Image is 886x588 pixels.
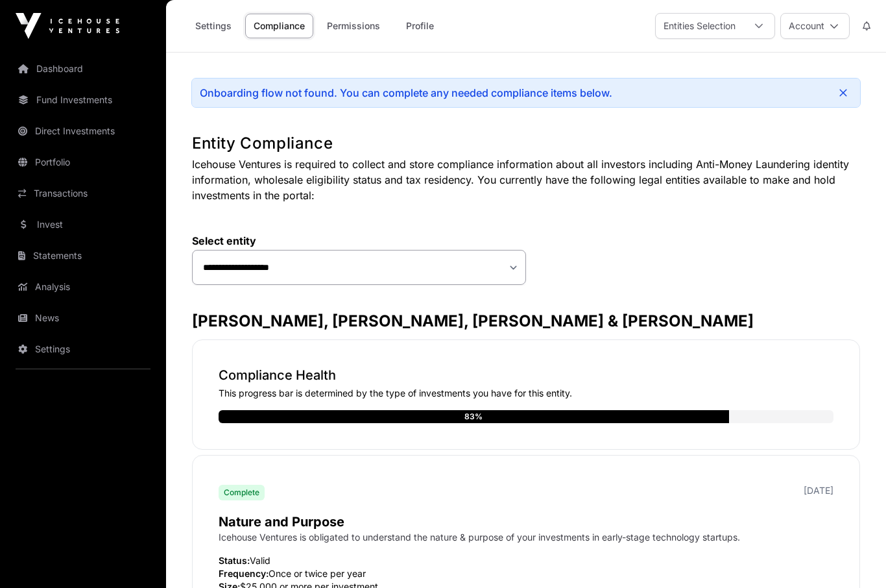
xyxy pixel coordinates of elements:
[219,531,833,544] p: Icehouse Ventures is obligated to understand the nature & purpose of your investments in early-st...
[464,410,483,423] div: 83%
[10,86,156,114] a: Fund Investments
[10,179,156,208] a: Transactions
[394,14,446,38] a: Profile
[10,304,156,332] a: News
[219,513,833,531] p: Nature and Purpose
[224,487,259,498] span: Complete
[192,311,860,332] h3: [PERSON_NAME], [PERSON_NAME], [PERSON_NAME] & [PERSON_NAME]
[10,241,156,270] a: Statements
[780,13,850,39] button: Account
[245,14,313,38] a: Compliance
[16,13,119,39] img: Icehouse Ventures Logo
[10,335,156,363] a: Settings
[219,554,833,567] p: Valid
[10,55,156,83] a: Dashboard
[10,117,156,145] a: Direct Investments
[192,234,526,247] label: Select entity
[219,366,833,384] p: Compliance Health
[10,210,156,239] a: Invest
[219,387,833,400] p: This progress bar is determined by the type of investments you have for this entity.
[318,14,389,38] a: Permissions
[219,555,250,566] span: Status:
[10,273,156,301] a: Analysis
[656,14,743,38] div: Entities Selection
[804,484,833,497] p: [DATE]
[200,86,612,99] div: Onboarding flow not found. You can complete any needed compliance items below.
[10,148,156,177] a: Portfolio
[192,133,860,154] h1: Entity Compliance
[192,156,860,203] p: Icehouse Ventures is required to collect and store compliance information about all investors inc...
[219,568,269,579] span: Frequency:
[834,84,852,102] button: Close
[219,567,833,580] p: Once or twice per year
[187,14,240,38] a: Settings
